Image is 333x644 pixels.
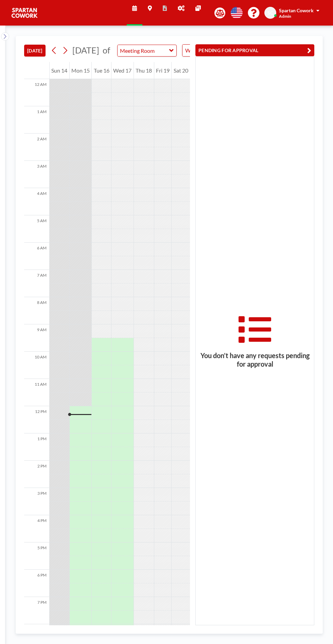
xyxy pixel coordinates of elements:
[279,7,314,13] span: Spartan Cowork
[134,62,154,79] div: Thu 18
[196,351,314,368] h3: You don’t have any requests pending for approval
[70,62,92,79] div: Mon 15
[118,45,170,56] input: Meeting Room
[24,352,49,379] div: 10 AM
[24,379,49,406] div: 11 AM
[24,215,49,243] div: 5 AM
[24,542,49,570] div: 5 PM
[103,45,110,56] span: of
[24,134,49,161] div: 2 AM
[11,6,38,20] img: organization-logo
[24,297,49,324] div: 8 AM
[24,106,49,134] div: 1 AM
[24,515,49,542] div: 4 PM
[24,270,49,297] div: 7 AM
[279,14,291,19] span: Admin
[24,461,49,488] div: 2 PM
[111,62,134,79] div: Wed 17
[195,44,314,56] button: PENDING FOR APPROVAL
[24,406,49,433] div: 12 PM
[24,243,49,270] div: 6 AM
[24,488,49,515] div: 3 PM
[24,161,49,188] div: 3 AM
[172,62,190,79] div: Sat 20
[50,62,69,79] div: Sun 14
[182,45,241,56] div: Search for option
[24,324,49,352] div: 9 AM
[24,188,49,215] div: 4 AM
[267,10,273,16] span: SC
[184,46,222,55] span: WEEKLY VIEW
[72,45,99,55] span: [DATE]
[24,433,49,461] div: 1 PM
[24,79,49,106] div: 12 AM
[92,62,111,79] div: Tue 16
[24,597,49,624] div: 7 PM
[154,62,172,79] div: Fri 19
[24,45,46,57] button: [DATE]
[24,570,49,597] div: 6 PM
